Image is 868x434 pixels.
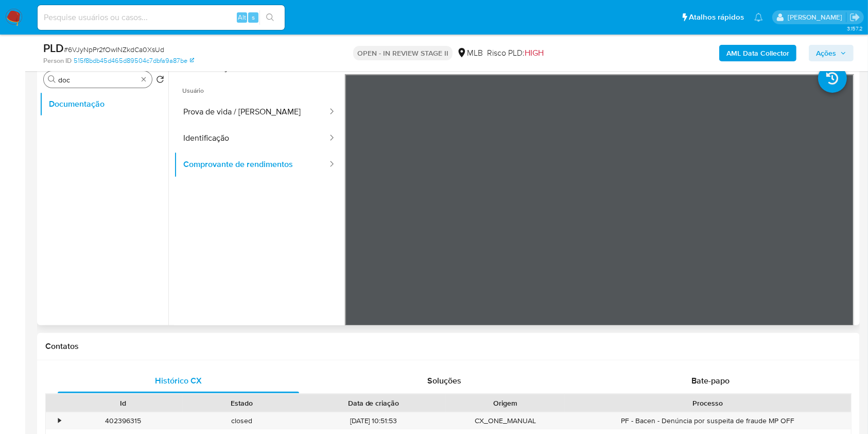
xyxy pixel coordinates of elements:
div: Id [71,398,176,408]
input: Pesquise usuários ou casos... [38,11,285,24]
span: Ações [816,45,836,61]
div: closed [183,412,302,429]
div: 402396315 [64,412,183,429]
span: Atalhos rápidos [689,12,744,23]
button: Retornar ao pedido padrão [156,75,164,87]
div: Origem [453,398,558,408]
h1: Contatos [45,341,852,352]
b: PLD [43,40,64,56]
div: CX_ONE_MANUAL [446,412,565,429]
button: search-icon [259,10,281,25]
button: Ações [809,45,854,61]
p: OPEN - IN REVIEW STAGE II [353,46,453,60]
span: HIGH [525,47,544,59]
button: Documentação [40,92,168,116]
input: Procurar [58,75,137,85]
span: Bate-papo [691,375,730,387]
b: AML Data Collector [726,45,789,61]
button: AML Data Collector [719,45,796,61]
div: MLB [457,47,483,59]
div: • [58,416,61,426]
b: Person ID [43,56,72,65]
div: Estado [190,398,294,408]
div: Processo [572,398,844,408]
button: Apagar busca [140,75,148,84]
span: 3.157.2 [847,24,863,32]
a: 515f8bdb45d465d89504c7dbfa9a87be [74,56,194,65]
div: Data de criação [308,398,439,408]
span: Soluções [427,375,461,387]
div: PF - Bacen - Denúncia por suspeita de fraude MP OFF [565,412,851,429]
p: ana.conceicao@mercadolivre.com [788,12,846,22]
span: s [252,12,255,22]
div: [DATE] 10:51:53 [301,412,446,429]
span: # 6VJyNpPr2fOwINZkdCa0XsUd [64,44,164,55]
a: Notificações [754,13,763,22]
span: Risco PLD: [487,47,544,59]
span: Histórico CX [155,375,202,387]
button: Procurar [48,75,56,84]
span: Alt [238,12,246,22]
a: Sair [849,12,860,23]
